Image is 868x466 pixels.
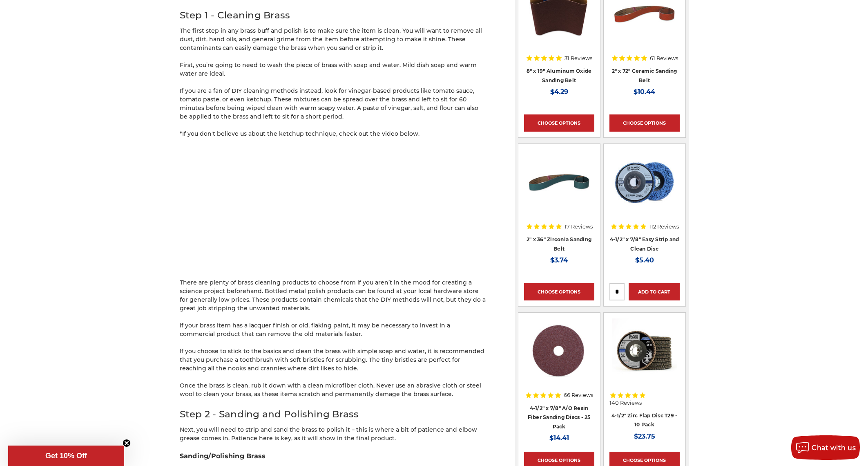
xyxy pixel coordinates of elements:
[612,318,677,384] img: 4.5" Black Hawk Zirconia Flap Disc 10 Pack
[634,432,655,440] span: $23.75
[180,87,486,121] p: If you are a fan of DIY cleaning methods instead, look for vinegar-based products like tomato sau...
[180,278,486,313] p: There are plenty of brass cleaning products to choose from if you aren’t in the mood for creating...
[612,68,677,83] a: 2" x 72" Ceramic Sanding Belt
[524,318,594,389] a: 4.5 inch resin fiber disc
[609,400,642,406] span: 140 Reviews
[123,439,131,447] button: Close teaser
[609,318,680,389] a: 4.5" Black Hawk Zirconia Flap Disc 10 Pack
[649,224,679,229] span: 112 Reviews
[180,27,486,52] p: The first step in any brass buff and polish is to make sure the item is clean. You will want to r...
[528,405,591,430] a: 4-1/2" x 7/8" A/O Resin Fiber Sanding Discs - 25 Pack
[565,224,593,229] span: 17 Reviews
[791,435,860,460] button: Chat with us
[180,407,486,421] h2: Step 2 - Sanding and Polishing Brass
[180,321,486,338] p: If your brass item has a lacquer finish or old, flaking paint, it may be necessary to invest in a...
[564,392,593,398] span: 66 Reviews
[527,236,591,252] a: 2" x 36" Zirconia Sanding Belt
[524,283,594,300] a: Choose Options
[550,256,568,264] span: $3.74
[549,434,569,442] span: $14.41
[527,68,592,83] a: 8" x 19" Aluminum Oxide Sanding Belt
[650,56,678,61] span: 61 Reviews
[180,451,486,461] h3: Sanding/Polishing Brass
[609,150,680,215] img: 4-1/2" x 7/8" Easy Strip and Clean Disc
[180,147,408,276] iframe: YouTube video player
[45,452,87,460] span: Get 10% Off
[180,381,486,399] p: Once the brass is clean, rub it down with a clean microfiber cloth. Never use an abrasive cloth o...
[180,130,486,138] p: *If you don't believe us about the ketchup technique, check out the video below.
[609,150,680,220] a: 4-1/2" x 7/8" Easy Strip and Clean Disc
[524,114,594,132] a: Choose Options
[180,61,486,78] p: First, you’re going to need to wash the piece of brass with soap and water. Mild dish soap and wa...
[524,150,594,220] a: 2" x 36" Zirconia Pipe Sanding Belt
[629,283,680,300] a: Add to Cart
[611,412,678,428] a: 4-1/2" Zirc Flap Disc T29 - 10 Pack
[550,88,568,96] span: $4.29
[180,347,486,373] p: If you choose to stick to the basics and clean the brass with simple soap and water, it is recomm...
[610,236,679,252] a: 4-1/2" x 7/8" Easy Strip and Clean Disc
[8,446,124,466] div: Get 10% OffClose teaser
[812,444,856,452] span: Chat with us
[565,56,592,61] span: 31 Reviews
[526,318,592,384] img: 4.5 inch resin fiber disc
[634,88,655,96] span: $10.44
[180,8,486,22] h2: Step 1 - Cleaning Brass
[609,114,680,132] a: Choose Options
[635,256,654,264] span: $5.40
[180,426,486,443] p: Next, you will need to strip and sand the brass to polish it – this is where a bit of patience an...
[527,150,592,215] img: 2" x 36" Zirconia Pipe Sanding Belt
